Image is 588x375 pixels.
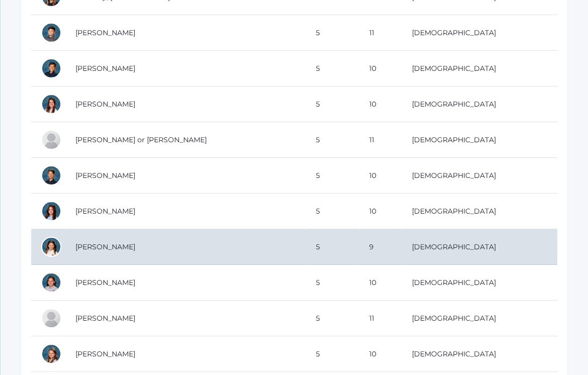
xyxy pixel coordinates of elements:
[41,130,61,150] div: Thomas or Tom Cope
[402,158,557,194] td: [DEMOGRAPHIC_DATA]
[65,194,306,229] td: [PERSON_NAME]
[65,158,306,194] td: [PERSON_NAME]
[306,122,359,158] td: 5
[402,265,557,301] td: [DEMOGRAPHIC_DATA]
[402,15,557,51] td: [DEMOGRAPHIC_DATA]
[359,122,402,158] td: 11
[41,94,61,114] div: Grace Carpenter
[41,23,61,43] div: Solomon Capunitan
[306,194,359,229] td: 5
[65,336,306,372] td: [PERSON_NAME]
[306,301,359,336] td: 5
[306,158,359,194] td: 5
[359,86,402,122] td: 10
[306,51,359,86] td: 5
[306,15,359,51] td: 5
[41,272,61,293] div: Esperanza Ewing
[359,301,402,336] td: 11
[41,308,61,328] div: Wyatt Ferris
[65,301,306,336] td: [PERSON_NAME]
[402,336,557,372] td: [DEMOGRAPHIC_DATA]
[41,237,61,257] div: Ceylee Ekdahl
[306,229,359,265] td: 5
[359,336,402,372] td: 10
[65,86,306,122] td: [PERSON_NAME]
[359,51,402,86] td: 10
[306,265,359,301] td: 5
[306,336,359,372] td: 5
[41,201,61,221] div: Kadyn Ehrlich
[65,122,306,158] td: [PERSON_NAME] or [PERSON_NAME]
[41,344,61,364] div: Louisa Hamilton
[402,86,557,122] td: [DEMOGRAPHIC_DATA]
[41,58,61,78] div: Gunnar Carey
[402,194,557,229] td: [DEMOGRAPHIC_DATA]
[306,86,359,122] td: 5
[359,229,402,265] td: 9
[359,265,402,301] td: 10
[402,229,557,265] td: [DEMOGRAPHIC_DATA]
[41,165,61,185] div: Levi Dailey-Langin
[402,122,557,158] td: [DEMOGRAPHIC_DATA]
[359,15,402,51] td: 11
[65,229,306,265] td: [PERSON_NAME]
[402,301,557,336] td: [DEMOGRAPHIC_DATA]
[65,51,306,86] td: [PERSON_NAME]
[359,194,402,229] td: 10
[65,15,306,51] td: [PERSON_NAME]
[402,51,557,86] td: [DEMOGRAPHIC_DATA]
[359,158,402,194] td: 10
[65,265,306,301] td: [PERSON_NAME]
